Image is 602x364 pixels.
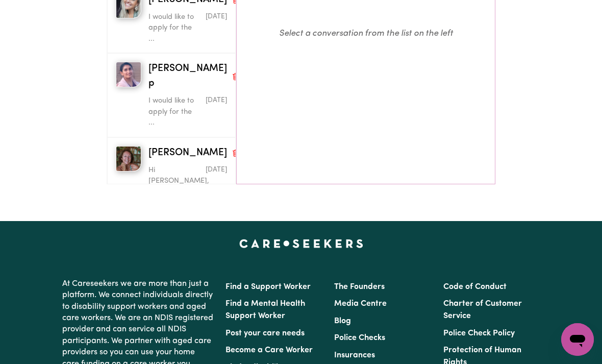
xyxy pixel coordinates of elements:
[443,329,515,337] a: Police Check Policy
[148,12,201,45] p: I would like to apply for the ...
[225,283,311,291] a: Find a Support Worker
[148,146,227,161] span: [PERSON_NAME]
[443,283,507,291] a: Code of Conduct
[334,317,351,325] a: Blog
[239,239,363,248] a: Careseekers home page
[116,62,141,87] img: Prasamsha p
[206,13,227,20] span: Message sent on September 5, 2025
[334,300,387,308] a: Media Centre
[225,329,305,337] a: Post your care needs
[206,97,227,104] span: Message sent on September 5, 2025
[561,323,594,356] iframe: Button to launch messaging window
[279,29,453,38] em: Select a conversation from the list on the left
[334,334,385,342] a: Police Checks
[107,53,236,137] button: Prasamsha p[PERSON_NAME] pDelete conversationI would like to apply for the ...Message sent on Sep...
[443,300,522,320] a: Charter of Customer Service
[148,95,201,129] p: I would like to apply for the ...
[148,62,227,91] span: [PERSON_NAME] p
[148,165,201,209] p: Hi [PERSON_NAME], if you are availab...
[206,166,227,173] span: Message sent on September 5, 2025
[231,70,240,83] button: Delete conversation
[107,137,236,217] button: Vanessa H[PERSON_NAME]Delete conversationHi [PERSON_NAME], if you are availab...Message sent on S...
[225,300,305,320] a: Find a Mental Health Support Worker
[116,146,141,172] img: Vanessa H
[334,283,385,291] a: The Founders
[334,351,375,359] a: Insurances
[231,147,240,160] button: Delete conversation
[225,346,313,354] a: Become a Care Worker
